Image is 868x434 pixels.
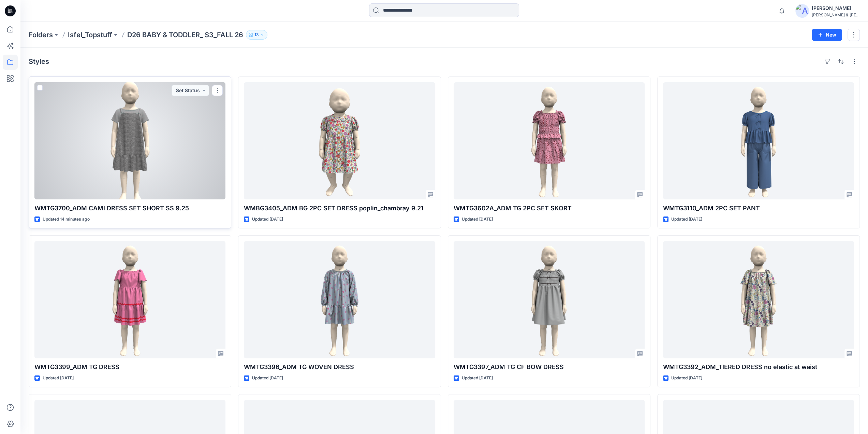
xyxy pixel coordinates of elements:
[671,375,702,382] p: Updated [DATE]
[29,30,53,40] a: Folders
[812,4,859,12] div: [PERSON_NAME]
[34,362,225,372] p: WMTG3399_ADM TG DRESS
[454,82,645,199] a: WMTG3602A_ADM TG 2PC SET SKORT
[34,204,225,213] p: WMTG3700_ADM CAMI DRESS SET SHORT SS 9.25
[812,12,859,17] div: [PERSON_NAME] & [PERSON_NAME]
[462,216,493,223] p: Updated [DATE]
[43,375,74,382] p: Updated [DATE]
[246,30,267,40] button: 13
[663,204,854,213] p: WMTG3110_ADM 2PC SET PANT
[254,31,259,39] p: 13
[29,57,49,66] h4: Styles
[454,362,645,372] p: WMTG3397_ADM TG CF BOW DRESS
[244,362,435,372] p: WMTG3396_ADM TG WOVEN DRESS
[252,216,283,223] p: Updated [DATE]
[68,30,112,40] a: Isfel_Topstuff
[454,204,645,213] p: WMTG3602A_ADM TG 2PC SET SKORT
[34,82,225,199] a: WMTG3700_ADM CAMI DRESS SET SHORT SS 9.25
[127,30,243,40] p: D26 BABY & TODDLER_ S3_FALL 26
[244,241,435,358] a: WMTG3396_ADM TG WOVEN DRESS
[244,82,435,199] a: WMBG3405_ADM BG 2PC SET DRESS poplin_chambray 9.21
[663,241,854,358] a: WMTG3392_ADM_TIERED DRESS no elastic at waist
[34,241,225,358] a: WMTG3399_ADM TG DRESS
[663,362,854,372] p: WMTG3392_ADM_TIERED DRESS no elastic at waist
[454,241,645,358] a: WMTG3397_ADM TG CF BOW DRESS
[795,4,809,18] img: avatar
[812,29,842,41] button: New
[663,82,854,199] a: WMTG3110_ADM 2PC SET PANT
[244,204,435,213] p: WMBG3405_ADM BG 2PC SET DRESS poplin_chambray 9.21
[252,375,283,382] p: Updated [DATE]
[462,375,493,382] p: Updated [DATE]
[671,216,702,223] p: Updated [DATE]
[43,216,90,223] p: Updated 14 minutes ago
